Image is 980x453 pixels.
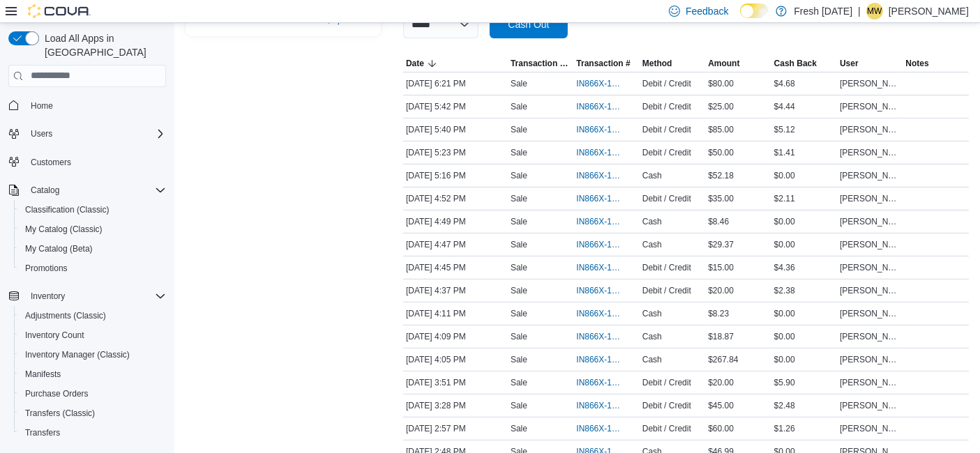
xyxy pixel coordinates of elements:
[576,354,622,365] span: IN866X-1362796
[20,424,66,441] a: Transfers
[3,124,172,144] button: Users
[25,349,130,360] span: Inventory Manager (Classic)
[25,97,166,114] span: Home
[576,101,622,112] span: IN866X-1362822
[771,374,837,391] div: $5.90
[576,75,636,92] button: IN866X-1362833
[642,193,691,204] span: Debit / Credit
[576,98,636,115] button: IN866X-1362822
[708,58,739,69] span: Amount
[771,259,837,276] div: $4.36
[840,308,900,319] span: [PERSON_NAME]
[14,220,172,239] button: My Catalog (Classic)
[28,4,91,18] img: Cova
[840,147,900,158] span: [PERSON_NAME]
[20,424,166,441] span: Transfers
[840,193,900,204] span: [PERSON_NAME]
[511,400,527,411] p: Sale
[576,377,622,388] span: IN866X-1362792
[903,55,969,72] button: Notes
[771,351,837,368] div: $0.00
[20,346,166,363] span: Inventory Manager (Classic)
[14,404,172,423] button: Transfers (Classic)
[840,170,900,181] span: [PERSON_NAME]
[840,354,900,365] span: [PERSON_NAME]
[511,285,527,296] p: Sale
[511,193,527,204] p: Sale
[511,423,527,434] p: Sale
[14,239,172,259] button: My Catalog (Beta)
[840,377,900,388] span: [PERSON_NAME]
[576,351,636,368] button: IN866X-1362796
[20,201,115,218] a: Classification (Classic)
[771,397,837,414] div: $2.48
[20,366,166,383] span: Manifests
[840,78,900,89] span: [PERSON_NAME]
[740,3,769,18] input: Dark Mode
[14,200,172,220] button: Classification (Classic)
[576,213,636,230] button: IN866X-1362811
[511,377,527,388] p: Sale
[576,262,622,273] span: IN866X-1362808
[708,308,729,319] span: $8.23
[576,144,636,161] button: IN866X-1362817
[511,216,527,227] p: Sale
[708,239,734,250] span: $29.37
[840,216,900,227] span: [PERSON_NAME]
[771,55,837,72] button: Cash Back
[576,216,622,227] span: IN866X-1362811
[708,147,734,158] span: $50.00
[640,55,705,72] button: Method
[576,236,636,253] button: IN866X-1362810
[708,101,734,112] span: $25.00
[576,167,636,184] button: IN866X-1362814
[511,331,527,342] p: Sale
[20,240,98,257] a: My Catalog (Beta)
[708,124,734,135] span: $85.00
[511,354,527,365] p: Sale
[403,190,508,207] div: [DATE] 4:52 PM
[25,408,95,419] span: Transfers (Classic)
[771,190,837,207] div: $2.11
[642,400,691,411] span: Debit / Credit
[511,124,527,135] p: Sale
[576,259,636,276] button: IN866X-1362808
[576,193,622,204] span: IN866X-1362812
[20,385,94,402] a: Purchase Orders
[3,95,172,116] button: Home
[20,260,73,277] a: Promotions
[708,216,729,227] span: $8.46
[740,18,741,19] span: Dark Mode
[25,330,84,341] span: Inventory Count
[840,262,900,273] span: [PERSON_NAME]
[25,427,60,438] span: Transfers
[576,170,622,181] span: IN866X-1362814
[14,384,172,404] button: Purchase Orders
[642,377,691,388] span: Debit / Credit
[31,100,53,112] span: Home
[708,193,734,204] span: $35.00
[867,3,882,20] span: MW
[642,285,691,296] span: Debit / Credit
[576,190,636,207] button: IN866X-1362812
[576,124,622,135] span: IN866X-1362821
[14,325,172,345] button: Inventory Count
[576,328,636,345] button: IN866X-1362797
[39,31,166,59] span: Load All Apps in [GEOGRAPHIC_DATA]
[403,328,508,345] div: [DATE] 4:09 PM
[708,354,738,365] span: $267.84
[642,58,672,69] span: Method
[20,240,166,257] span: My Catalog (Beta)
[771,305,837,322] div: $0.00
[840,423,900,434] span: [PERSON_NAME]
[771,167,837,184] div: $0.00
[25,182,65,199] button: Catalog
[403,75,508,92] div: [DATE] 6:21 PM
[576,58,630,69] span: Transaction #
[771,98,837,115] div: $4.44
[705,55,771,72] button: Amount
[20,366,66,383] a: Manifests
[403,236,508,253] div: [DATE] 4:47 PM
[20,405,100,422] a: Transfers (Classic)
[403,282,508,299] div: [DATE] 4:37 PM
